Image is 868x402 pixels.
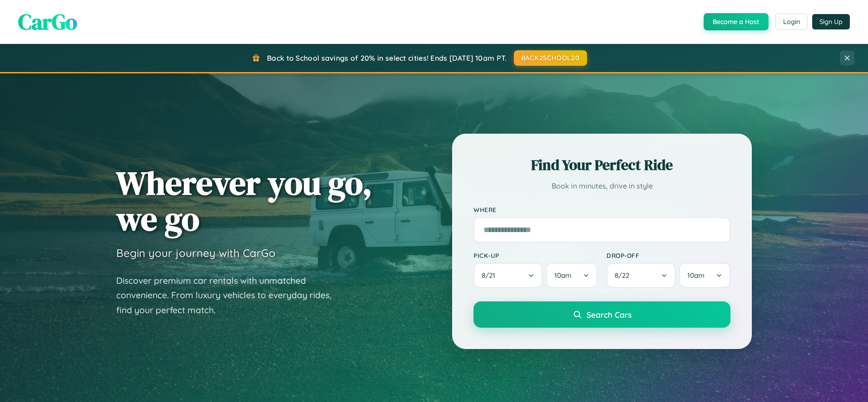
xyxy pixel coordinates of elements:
[116,273,343,318] p: Discover premium car rentals with unmatched convenience. From luxury vehicles to everyday rides, ...
[473,179,730,193] p: Book in minutes, drive in style
[812,14,850,29] button: Sign Up
[546,263,597,288] button: 10am
[267,53,507,63] span: Back to School savings of 20% in select cities! Ends [DATE] 10am PT.
[687,271,705,280] span: 10am
[116,165,372,237] h1: Wherever you go, we go
[607,263,676,288] button: 8/22
[473,301,730,328] button: Search Cars
[607,252,730,259] label: Drop-off
[615,271,634,280] span: 8 / 22
[775,14,808,30] button: Login
[473,252,597,259] label: Pick-up
[587,310,631,320] span: Search Cars
[473,263,542,288] button: 8/21
[554,271,572,280] span: 10am
[473,206,730,213] label: Where
[514,50,587,66] button: BACK2SCHOOL20
[18,7,77,37] span: CarGo
[679,263,730,288] button: 10am
[473,155,730,175] h2: Find Your Perfect Ride
[704,13,769,30] button: Become a Host
[116,246,276,260] h3: Begin your journey with CarGo
[482,271,500,280] span: 8 / 21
